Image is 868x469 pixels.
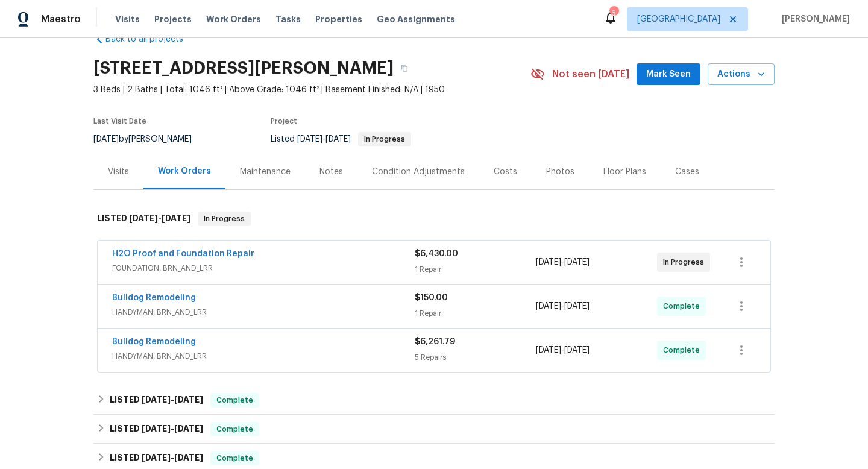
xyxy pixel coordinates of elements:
[112,250,254,258] a: H2O Proof and Foundation Repair
[212,452,258,464] span: Complete
[112,306,415,318] span: HANDYMAN, BRN_AND_LRR
[108,166,129,178] div: Visits
[271,135,411,143] span: Listed
[275,15,301,24] span: Tasks
[564,258,590,266] span: [DATE]
[41,13,81,25] span: Maestro
[377,13,455,25] span: Geo Assignments
[158,165,211,177] div: Work Orders
[162,214,190,222] span: [DATE]
[663,344,705,356] span: Complete
[142,453,171,462] span: [DATE]
[536,258,561,266] span: [DATE]
[142,424,171,433] span: [DATE]
[142,424,203,433] span: -
[494,166,517,178] div: Costs
[110,393,203,408] h6: LISTED
[93,135,119,143] span: [DATE]
[536,300,590,312] span: -
[129,214,190,222] span: -
[93,132,206,146] div: by [PERSON_NAME]
[415,263,536,275] div: 1 Repair
[372,166,465,178] div: Condition Adjustments
[415,351,536,364] div: 5 Repairs
[112,350,415,362] span: HANDYMAN, BRN_AND_LRR
[536,302,561,310] span: [DATE]
[110,422,203,436] h6: LISTED
[564,302,590,310] span: [DATE]
[110,451,203,465] h6: LISTED
[240,166,291,178] div: Maintenance
[637,13,720,25] span: [GEOGRAPHIC_DATA]
[93,118,146,125] span: Last Visit Date
[609,7,618,19] div: 6
[552,68,629,80] span: Not seen [DATE]
[97,212,190,226] h6: LISTED
[415,338,455,346] span: $6,261.79
[708,63,775,86] button: Actions
[325,135,351,143] span: [DATE]
[415,294,448,302] span: $150.00
[536,344,590,356] span: -
[93,84,530,96] span: 3 Beds | 2 Baths | Total: 1046 ft² | Above Grade: 1046 ft² | Basement Finished: N/A | 1950
[93,200,775,238] div: LISTED [DATE]-[DATE]In Progress
[394,57,415,79] button: Copy Address
[415,250,458,258] span: $6,430.00
[206,13,261,25] span: Work Orders
[637,63,700,86] button: Mark Seen
[603,166,646,178] div: Floor Plans
[112,338,196,346] a: Bulldog Remodeling
[212,423,258,435] span: Complete
[93,386,775,415] div: LISTED [DATE]-[DATE]Complete
[359,136,410,143] span: In Progress
[112,262,415,274] span: FOUNDATION, BRN_AND_LRR
[174,395,203,404] span: [DATE]
[142,395,171,404] span: [DATE]
[297,135,322,143] span: [DATE]
[536,256,590,268] span: -
[717,67,765,82] span: Actions
[115,13,140,25] span: Visits
[271,118,297,125] span: Project
[536,346,561,354] span: [DATE]
[142,453,203,462] span: -
[93,62,394,74] h2: [STREET_ADDRESS][PERSON_NAME]
[663,300,705,312] span: Complete
[93,33,209,45] a: Back to all projects
[564,346,590,354] span: [DATE]
[174,453,203,462] span: [DATE]
[675,166,699,178] div: Cases
[199,213,250,225] span: In Progress
[129,214,158,222] span: [DATE]
[174,424,203,433] span: [DATE]
[142,395,203,404] span: -
[212,394,258,406] span: Complete
[415,307,536,319] div: 1 Repair
[546,166,574,178] div: Photos
[112,294,196,302] a: Bulldog Remodeling
[297,135,351,143] span: -
[154,13,192,25] span: Projects
[319,166,343,178] div: Notes
[663,256,709,268] span: In Progress
[93,415,775,444] div: LISTED [DATE]-[DATE]Complete
[777,13,850,25] span: [PERSON_NAME]
[646,67,691,82] span: Mark Seen
[315,13,362,25] span: Properties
